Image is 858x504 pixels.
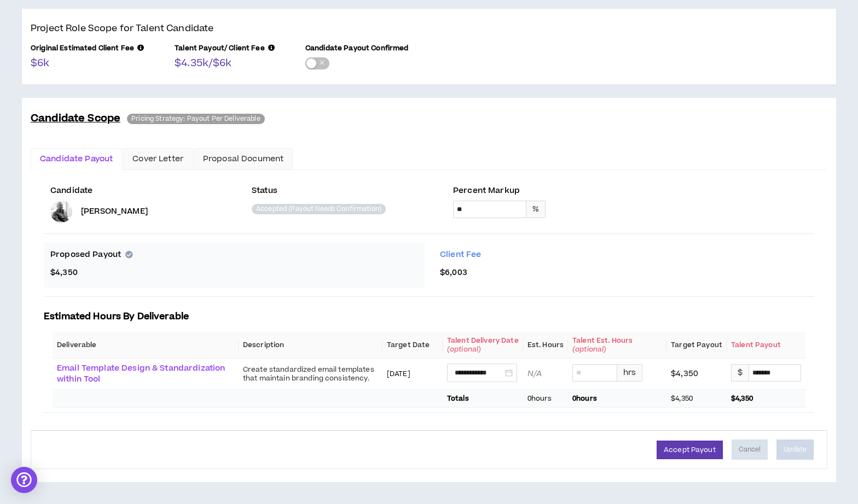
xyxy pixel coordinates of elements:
[572,344,606,354] i: (optional)
[127,114,265,124] sup: Pricing Strategy: Payout Per Deliverable
[31,44,134,52] span: Original Estimated Client Fee
[657,441,723,459] button: Accept Payout
[305,44,409,52] span: Candidate Payout Confirmed
[387,340,430,350] span: Target Date
[447,394,519,403] p: Totals
[175,56,231,71] p: $4.35k / $6k
[252,204,386,214] sup: Accepted (Payout Needs Confirmation)
[243,340,285,350] span: Description
[527,394,564,403] p: 0 hours
[44,310,814,323] p: Estimated Hours By Deliverable
[132,153,183,165] div: Cover Letter
[203,153,283,165] div: Proposal Document
[57,340,97,350] span: Deliverable
[387,370,438,378] p: [DATE]
[671,340,722,350] span: Target Payout
[447,336,519,345] span: Talent Delivery Date
[572,394,662,403] p: 0 hours
[50,265,78,281] p: $4,350
[31,56,49,71] p: $6k
[31,111,120,126] span: Candidate Scope
[731,364,749,382] div: $
[731,394,801,403] p: $ 4,350
[776,439,814,460] button: Update
[453,185,520,196] p: Percent Markup
[671,368,722,380] p: $4,350
[617,364,642,382] div: hrs
[731,340,781,350] span: Talent Payout
[527,368,542,379] i: N/A
[81,206,148,217] p: [PERSON_NAME]
[671,394,722,403] p: $ 4,350
[40,153,113,165] div: Candidate Payout
[527,340,564,350] span: Est. Hours
[526,201,546,218] div: %
[319,60,325,66] span: close
[252,185,431,196] p: Status
[50,249,133,260] p: Proposed Payout
[11,467,37,493] div: Open Intercom Messenger
[572,336,633,345] span: Talent Est. Hours
[57,363,234,385] p: Email Template Design & Standardization within Tool
[50,201,72,222] div: Rick K.
[243,365,378,383] div: Create standardized email templates that maintain branding consistency.
[732,439,768,460] button: Cancel
[447,344,481,354] i: (optional)
[50,185,230,196] p: Candidate
[440,249,481,260] p: Client Fee
[175,44,265,52] span: Talent Payout / Client Fee
[31,22,827,35] p: Project Role Scope for Talent Candidate
[440,265,467,281] p: $6,003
